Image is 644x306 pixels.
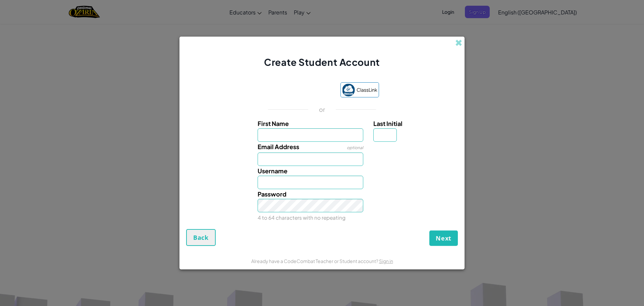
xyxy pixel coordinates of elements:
iframe: Sign in with Google Button [262,83,337,98]
img: classlink-logo-small.png [342,84,355,96]
span: ClassLink [357,85,377,95]
span: Create Student Account [264,56,380,68]
button: Back [186,229,216,246]
span: Email Address [258,143,299,150]
small: 4 to 64 characters with no repeating [258,214,345,221]
a: Sign in [379,258,393,264]
span: optional [347,145,363,150]
span: Password [258,190,286,198]
button: Next [429,230,458,246]
span: Username [258,167,287,175]
p: or [319,105,325,114]
span: Back [193,233,209,242]
span: Already have a CodeCombat Teacher or Student account? [251,258,379,264]
span: First Name [258,120,289,127]
span: Next [436,234,451,242]
span: Last Initial [373,120,402,127]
